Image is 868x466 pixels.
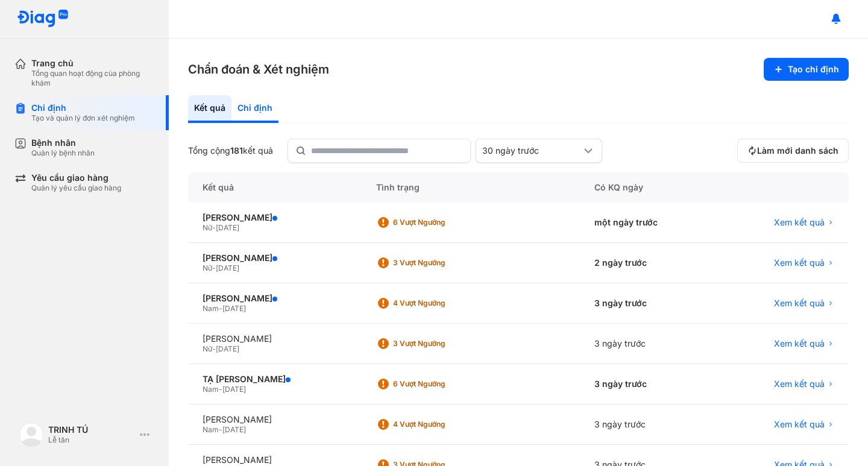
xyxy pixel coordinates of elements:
div: [PERSON_NAME] [203,455,347,465]
img: logo [17,10,69,28]
div: [PERSON_NAME] [203,333,347,344]
div: Lễ tân [48,435,135,445]
div: Kết quả [188,95,231,123]
span: [DATE] [216,223,239,232]
div: [PERSON_NAME] [203,414,347,425]
div: [PERSON_NAME] [203,293,347,304]
div: 4 Vượt ngưỡng [393,420,489,429]
div: 3 ngày trước [580,364,717,405]
div: 3 Vượt ngưỡng [393,258,489,268]
span: Nữ [203,223,212,232]
div: TRINH TÚ [48,424,135,435]
div: 30 ngày trước [482,145,581,156]
span: - [219,385,222,394]
div: Tổng quan hoạt động của phòng khám [31,69,154,88]
span: - [212,223,216,232]
div: Kết quả [188,172,362,203]
h3: Chẩn đoán & Xét nghiệm [188,61,329,78]
div: Bệnh nhân [31,137,95,148]
span: Nữ [203,263,212,272]
div: Tạo và quản lý đơn xét nghiệm [31,113,135,123]
span: Xem kết quả [774,298,825,309]
span: Xem kết quả [774,338,825,349]
div: Quản lý bệnh nhân [31,148,95,158]
div: Chỉ định [31,102,135,113]
span: Nam [203,385,219,394]
span: - [212,263,216,272]
div: TẠ [PERSON_NAME] [203,374,347,385]
div: Tình trạng [362,172,580,203]
span: Xem kết quả [774,419,825,430]
span: Xem kết quả [774,257,825,268]
span: [DATE] [222,425,246,434]
div: [PERSON_NAME] [203,253,347,263]
span: - [219,304,222,313]
span: - [219,425,222,434]
span: Xem kết quả [774,217,825,228]
div: Chỉ định [231,95,278,123]
span: Làm mới danh sách [757,145,838,156]
div: 2 ngày trước [580,243,717,283]
span: - [212,344,216,353]
div: 3 Vượt ngưỡng [393,339,489,348]
div: Yêu cầu giao hàng [31,172,121,183]
span: Nữ [203,344,212,353]
span: 181 [230,145,243,156]
div: 3 ngày trước [580,405,717,445]
span: [DATE] [222,385,246,394]
div: 6 Vượt ngưỡng [393,218,489,227]
div: Quản lý yêu cầu giao hàng [31,183,121,193]
div: Có KQ ngày [580,172,717,203]
span: [DATE] [216,344,239,353]
div: 6 Vượt ngưỡng [393,379,489,389]
span: Nam [203,304,219,313]
div: một ngày trước [580,203,717,243]
div: 3 ngày trước [580,324,717,364]
img: logo [19,423,43,447]
button: Làm mới danh sách [737,139,849,163]
div: 3 ngày trước [580,283,717,324]
span: Xem kết quả [774,379,825,389]
div: Trang chủ [31,58,154,69]
div: [PERSON_NAME] [203,212,347,223]
span: [DATE] [216,263,239,272]
span: [DATE] [222,304,246,313]
button: Tạo chỉ định [764,58,849,81]
div: Tổng cộng kết quả [188,145,273,156]
div: 4 Vượt ngưỡng [393,298,489,308]
span: Nam [203,425,219,434]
